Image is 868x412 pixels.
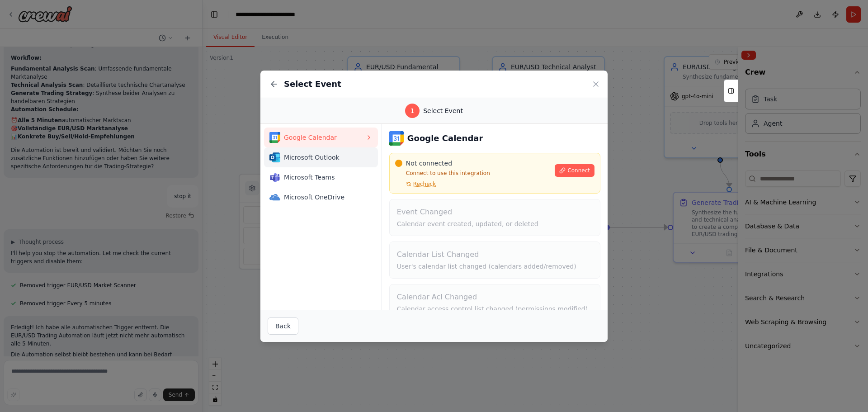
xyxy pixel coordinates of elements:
span: Select Event [423,106,463,115]
span: Microsoft OneDrive [284,193,365,202]
button: Calendar Acl ChangedCalendar access control list changed (permissions modified) [389,284,600,321]
span: Microsoft Outlook [284,153,365,162]
button: Connect [555,164,594,177]
h3: Google Calendar [407,132,483,145]
p: Connect to use this integration [395,170,550,177]
p: User's calendar list changed (calendars added/removed) [397,262,593,271]
span: Not connected [406,159,452,168]
button: Recheck [395,180,436,188]
span: Connect [567,167,590,174]
img: Microsoft Outlook [269,152,280,163]
img: Google Calendar [269,132,280,143]
button: Google CalendarGoogle Calendar [264,128,378,147]
h4: Event Changed [397,207,593,218]
img: Microsoft OneDrive [269,192,280,203]
h4: Calendar Acl Changed [397,292,593,303]
h4: Calendar List Changed [397,249,593,260]
button: Microsoft TeamsMicrosoft Teams [264,167,378,187]
img: Microsoft Teams [269,172,280,183]
img: Google Calendar [389,131,404,146]
span: Microsoft Teams [284,173,365,182]
button: Event ChangedCalendar event created, updated, or deleted [389,199,600,236]
span: Recheck [413,180,436,188]
p: Calendar access control list changed (permissions modified) [397,304,593,313]
span: Google Calendar [284,133,365,142]
button: Back [268,317,298,335]
div: 1 [405,104,420,118]
button: Calendar List ChangedUser's calendar list changed (calendars added/removed) [389,242,600,279]
button: Microsoft OneDriveMicrosoft OneDrive [264,187,378,207]
p: Calendar event created, updated, or deleted [397,219,593,228]
h2: Select Event [284,78,341,90]
button: Microsoft OutlookMicrosoft Outlook [264,147,378,167]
